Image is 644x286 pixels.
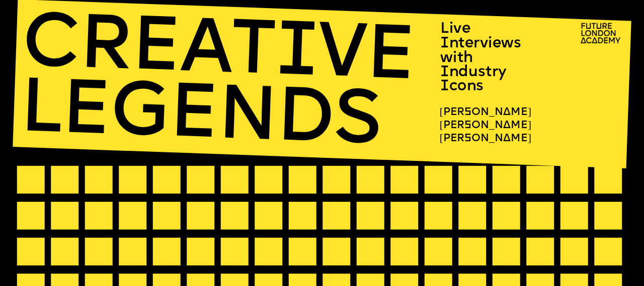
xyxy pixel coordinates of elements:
[440,21,525,66] span: Live Interviews with
[18,74,381,162] span: LEGENDS
[440,106,531,117] span: [PERSON_NAME]
[440,133,531,144] span: [PERSON_NAME]
[440,120,531,130] span: [PERSON_NAME]
[577,19,626,48] img: upload-2f72e7a8-3806-41e8-b55b-d754ac055a4a.png
[440,65,510,94] span: Industry Icons
[274,17,319,94] span: I
[21,8,416,97] span: CREAT VE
